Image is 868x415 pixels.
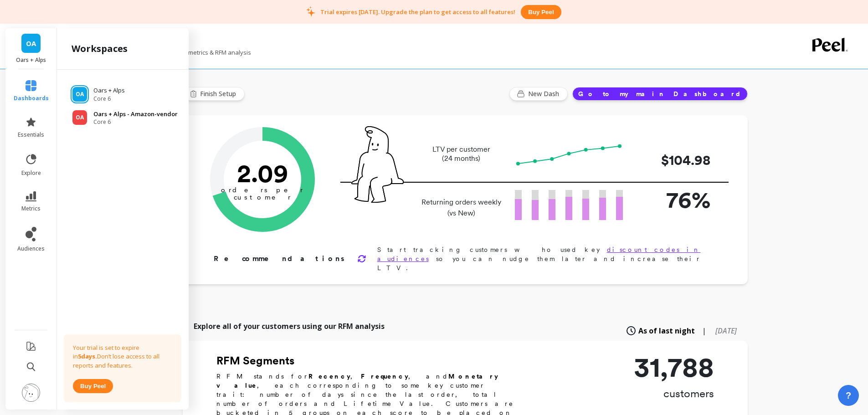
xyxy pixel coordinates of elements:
span: New Dash [528,89,562,98]
span: metrics [21,205,41,212]
button: Finish Setup [183,87,245,101]
img: profile picture [22,384,40,402]
span: [DATE] [715,326,737,336]
span: dashboards [14,95,49,102]
button: New Dash [509,87,568,101]
h2: RFM Segments [216,354,526,368]
span: Core 6 [93,118,178,126]
p: Oars + Alps - Amazon-vendor [93,110,178,119]
button: Buy peel [73,379,113,393]
p: Start tracking customers who used key so you can nudge them later and increase their LTV. [377,245,719,272]
p: 31,788 [634,354,714,381]
p: 76% [637,183,710,217]
p: Explore all of your customers using our RFM analysis [194,321,385,332]
span: Finish Setup [200,89,239,98]
p: $104.98 [637,150,710,170]
span: As of last night [638,325,695,336]
span: OA [76,91,84,98]
span: OA [76,114,84,121]
span: | [702,325,706,336]
img: pal seatted on line [351,126,404,203]
text: 2.09 [237,158,288,188]
p: LTV per customer (24 months) [419,145,504,163]
span: essentials [18,131,44,138]
button: Buy peel [521,5,561,19]
span: explore [21,169,41,177]
button: Go to my main Dashboard [572,87,748,101]
p: customers [634,386,714,401]
tspan: orders per [221,186,304,194]
button: ? [838,385,859,406]
b: Frequency [361,373,408,380]
span: ? [846,389,851,402]
p: Returning orders weekly (vs New) [419,197,504,219]
p: Oars + Alps [15,56,48,64]
p: Your trial is set to expire in Don’t lose access to all reports and features. [73,343,172,370]
span: Core 6 [93,95,125,102]
p: Trial expires [DATE]. Upgrade the plan to get access to all features! [320,8,515,16]
h2: workspaces [72,42,128,55]
strong: 5 days. [78,352,97,360]
p: Oars + Alps [93,86,125,95]
span: OA [26,38,36,49]
tspan: customer [233,193,291,201]
span: audiences [17,245,45,252]
p: Recommendations [214,253,346,264]
b: Recency [308,373,350,380]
